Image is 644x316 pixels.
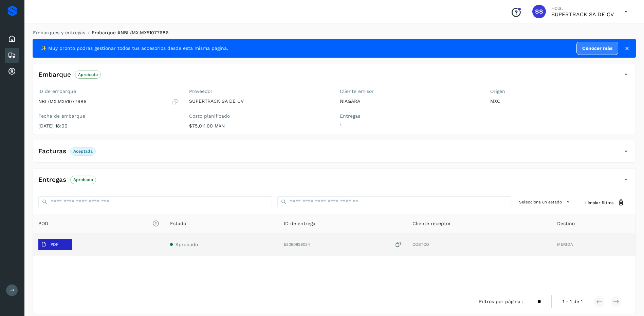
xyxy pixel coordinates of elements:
[490,98,630,104] p: MXC
[38,220,159,227] span: POD
[189,123,329,129] p: $75,011.00 MXN
[78,72,98,77] p: Aprobado
[340,113,480,119] label: Entregas
[73,149,93,154] p: Aceptada
[551,11,614,18] p: SUPERTRACK SA DE CV
[38,71,71,79] h4: Embarque
[73,177,93,182] p: Aprobado
[38,123,178,129] p: [DATE] 18:00
[479,298,523,305] span: Filtros por página :
[33,29,636,36] nav: breadcrumb
[5,64,19,79] div: Cuentas por cobrar
[33,145,636,162] div: FacturasAceptada
[580,196,630,209] button: Limpiar filtros
[38,176,66,184] h4: Entregas
[189,88,329,94] label: Proveedor
[284,241,402,248] div: 53080826034
[340,123,480,129] p: 1
[412,220,451,227] span: Cliente receptor
[38,239,72,250] button: PDF
[340,88,480,94] label: Cliente emisor
[557,220,575,227] span: Destino
[563,298,583,305] span: 1 - 1 de 1
[38,99,87,104] p: NBL/MX.MX51077686
[551,5,614,11] p: Hola,
[38,147,66,155] h4: Facturas
[33,30,85,35] a: Embarques y entregas
[284,220,315,227] span: ID de entrega
[490,88,630,94] label: Origen
[189,98,329,104] p: SUPERTRACK SA DE CV
[176,242,198,247] span: Aprobado
[407,233,552,256] td: COSTCO
[5,32,19,46] div: Inicio
[51,242,58,247] p: PDF
[585,200,613,206] span: Limpiar filtros
[33,174,636,191] div: EntregasAprobado
[552,233,636,256] td: MERIDA
[340,98,480,104] p: NIAGARA
[92,30,169,35] span: Embarque #NBL/MX.MX51077686
[38,88,178,94] label: ID de embarque
[33,69,636,86] div: EmbarqueAprobado
[41,45,228,52] span: ✨ Muy pronto podrás gestionar todos tus accesorios desde esta misma página.
[38,113,178,119] label: Fecha de embarque
[576,42,618,55] a: Conocer más
[189,113,329,119] label: Costo planificado
[516,196,574,208] button: Selecciona un estado
[5,48,19,63] div: Embarques
[170,220,186,227] span: Estado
